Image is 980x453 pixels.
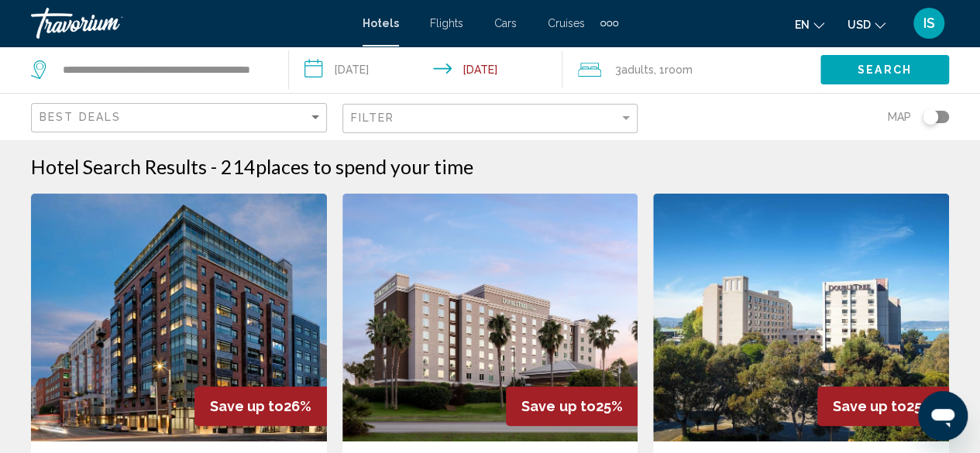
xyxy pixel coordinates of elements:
div: 25% [817,386,949,426]
a: Cars [494,17,517,29]
span: Adults [621,63,654,76]
mat-select: Sort by [40,112,322,125]
span: IS [923,15,935,31]
span: places to spend your time [256,155,473,178]
img: Hotel image [653,194,949,441]
a: Flights [430,17,463,29]
img: Hotel image [342,194,638,441]
h1: Hotel Search Results [31,155,207,178]
h2: 214 [221,155,473,178]
span: Map [888,106,911,128]
button: Change language [795,13,824,36]
button: Check-in date: Aug 15, 2025 Check-out date: Aug 17, 2025 [289,46,562,93]
button: Toggle map [911,110,949,124]
a: Cruises [548,17,585,29]
button: Travelers: 3 adults, 0 children [562,46,820,93]
span: Best Deals [40,111,121,123]
button: Extra navigation items [600,11,618,36]
a: Travorium [31,8,347,39]
span: Save up to [833,398,906,414]
div: 25% [506,386,638,426]
span: USD [848,19,871,31]
div: 26% [194,386,327,426]
img: Hotel image [31,194,327,441]
span: en [795,19,810,31]
iframe: Button to launch messaging window [918,391,968,441]
span: , 1 [654,59,693,81]
span: Filter [351,112,395,124]
button: User Menu [909,7,949,39]
span: Search [858,64,912,77]
span: Save up to [210,398,284,414]
button: Search [820,55,949,84]
span: - [211,155,217,178]
span: Room [665,63,693,76]
a: Hotels [363,17,399,29]
button: Filter [342,103,638,135]
span: 3 [615,59,654,81]
button: Change currency [848,13,885,36]
span: Save up to [521,398,595,414]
